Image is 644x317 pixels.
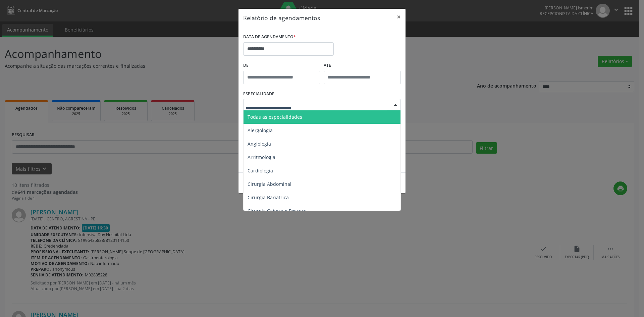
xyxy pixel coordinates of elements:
[248,194,289,201] span: Cirurgia Bariatrica
[248,208,307,214] span: Cirurgia Cabeça e Pescoço
[248,154,275,160] span: Arritmologia
[243,13,320,22] h5: Relatório de agendamentos
[243,89,274,99] label: ESPECIALIDADE
[243,32,296,42] label: DATA DE AGENDAMENTO
[248,141,271,147] span: Angiologia
[392,9,406,25] button: Close
[248,114,302,120] span: Todas as especialidades
[248,181,291,187] span: Cirurgia Abdominal
[243,60,320,71] label: De
[248,167,273,174] span: Cardiologia
[248,127,273,134] span: Alergologia
[324,60,401,71] label: ATÉ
